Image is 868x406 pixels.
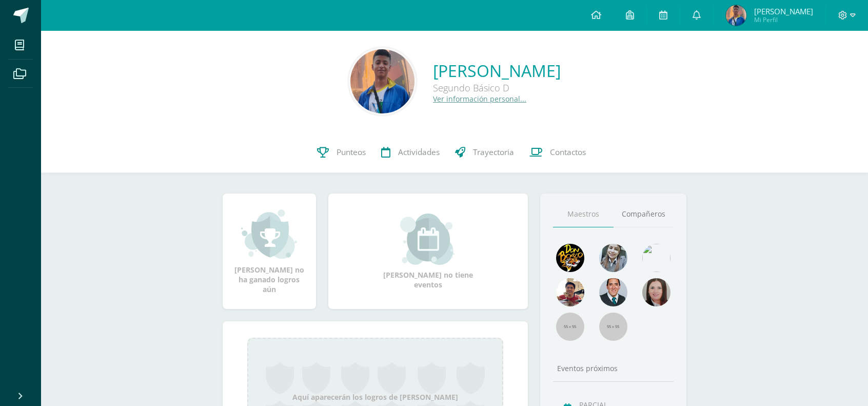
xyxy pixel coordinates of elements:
[599,278,627,306] img: eec80b72a0218df6e1b0c014193c2b59.png
[614,201,674,227] a: Compañeros
[522,132,594,173] a: Contactos
[550,147,586,158] span: Contactos
[726,5,746,26] img: d51dedbb72094194ea0591a8e0ff4cf8.png
[433,82,561,94] div: Segundo Básico D
[556,244,584,272] img: 29fc2a48271e3f3676cb2cb292ff2552.png
[309,132,373,173] a: Punteos
[642,244,670,272] img: c25c8a4a46aeab7e345bf0f34826bacf.png
[642,278,670,306] img: 67c3d6f6ad1c930a517675cdc903f95f.png
[350,49,415,113] img: 1eea23ebd475788d49613dbebf0b617b.png
[400,214,456,265] img: event_small.png
[754,6,813,16] span: [PERSON_NAME]
[373,132,447,173] a: Actividades
[377,214,479,289] div: [PERSON_NAME] no tiene eventos
[553,363,674,373] div: Eventos próximos
[473,147,514,158] span: Trayectoria
[433,60,561,82] a: [PERSON_NAME]
[556,278,584,306] img: 11152eb22ca3048aebc25a5ecf6973a7.png
[233,208,306,294] div: [PERSON_NAME] no ha ganado logros aún
[553,201,614,227] a: Maestros
[556,313,584,341] img: 55x55
[433,94,526,104] a: Ver información personal...
[599,313,627,341] img: 55x55
[241,208,297,260] img: achievement_small.png
[599,244,627,272] img: 45bd7986b8947ad7e5894cbc9b781108.png
[447,132,522,173] a: Trayectoria
[754,15,813,24] span: Mi Perfil
[398,147,440,158] span: Actividades
[337,147,366,158] span: Punteos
